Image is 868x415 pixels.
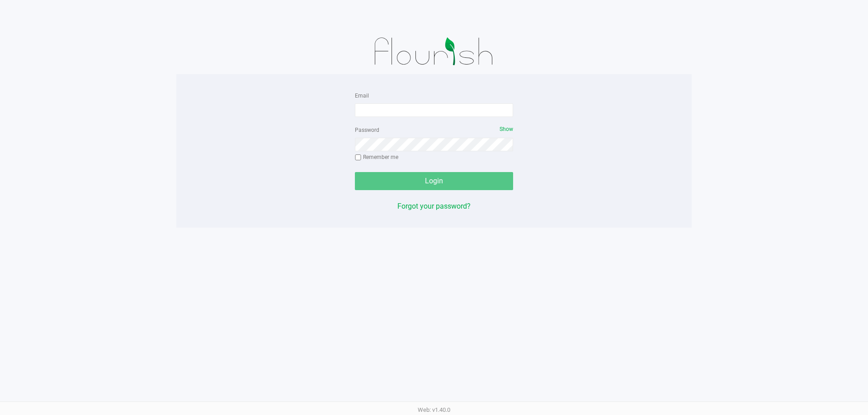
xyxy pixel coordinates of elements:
label: Remember me [355,153,398,161]
button: Forgot your password? [397,201,471,212]
span: Show [500,126,513,132]
label: Password [355,126,379,134]
span: Web: v1.40.0 [418,406,450,413]
input: Remember me [355,154,361,161]
label: Email [355,92,369,100]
